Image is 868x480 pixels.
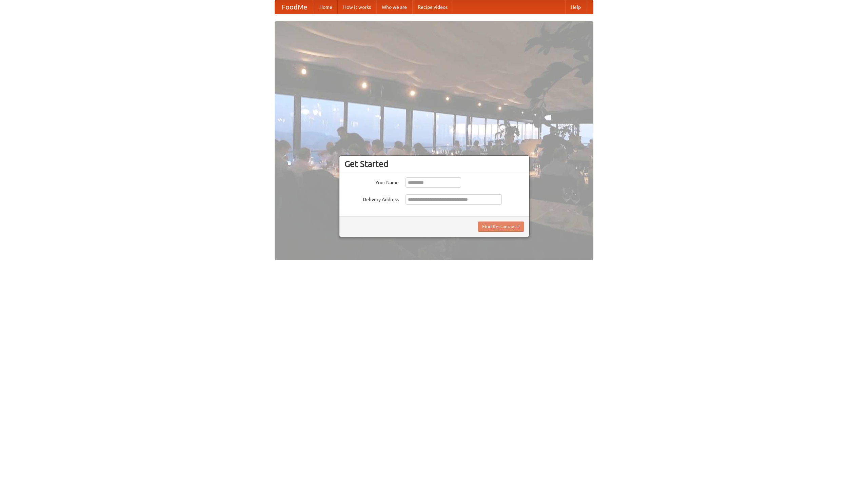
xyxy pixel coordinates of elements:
button: Find Restaurants! [478,222,524,232]
a: Home [314,0,338,14]
label: Your Name [344,177,399,186]
h3: Get Started [344,159,524,169]
a: Recipe videos [412,0,453,14]
label: Delivery Address [344,194,399,203]
a: Help [565,0,586,14]
a: Who we are [376,0,412,14]
a: FoodMe [275,0,314,14]
a: How it works [338,0,376,14]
